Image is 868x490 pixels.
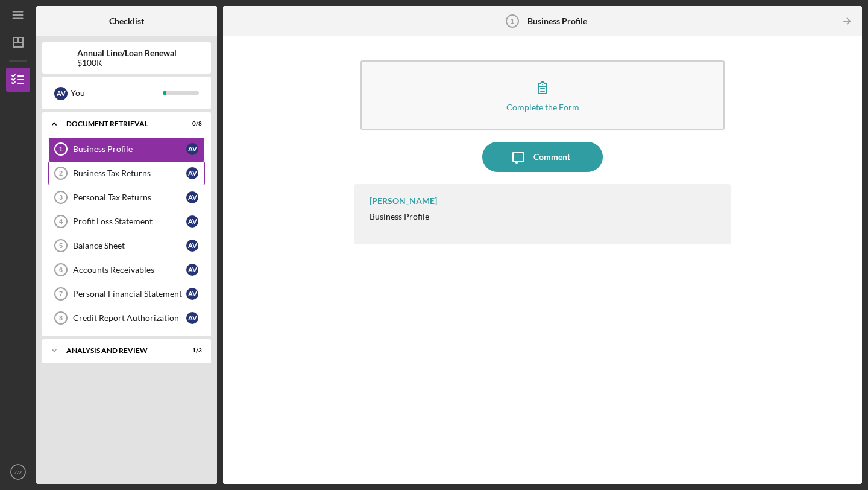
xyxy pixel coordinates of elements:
[370,196,437,206] div: [PERSON_NAME]
[48,306,205,330] a: 8Credit Report AuthorizationAV
[511,17,514,25] tspan: 1
[48,161,205,185] a: 2Business Tax ReturnsAV
[66,347,172,354] div: Analysis and Review
[186,288,198,300] div: A V
[59,266,63,273] tspan: 6
[59,314,63,322] tspan: 8
[73,217,186,226] div: Profit Loss Statement
[48,185,205,209] a: 3Personal Tax ReturnsAV
[48,282,205,306] a: 7Personal Financial StatementAV
[180,120,202,127] div: 0 / 8
[186,264,198,276] div: A V
[180,347,202,354] div: 1 / 3
[54,87,68,100] div: A V
[360,60,725,130] button: Complete the Form
[73,144,186,154] div: Business Profile
[59,145,63,153] tspan: 1
[186,240,198,252] div: A V
[109,16,144,26] b: Checklist
[71,83,163,103] div: You
[66,120,172,127] div: Document Retrieval
[59,218,63,225] tspan: 4
[186,215,198,227] div: A V
[73,265,186,275] div: Accounts Receivables
[186,167,198,179] div: A V
[48,234,205,258] a: 5Balance SheetAV
[59,194,63,201] tspan: 3
[73,168,186,178] div: Business Tax Returns
[186,191,198,203] div: A V
[14,469,22,476] text: AV
[48,209,205,234] a: 4Profit Loss StatementAV
[6,460,30,484] button: AV
[73,313,186,323] div: Credit Report Authorization
[533,142,570,172] div: Comment
[48,137,205,161] a: 1Business ProfileAV
[59,170,63,177] tspan: 2
[186,143,198,155] div: A V
[59,242,63,249] tspan: 5
[370,212,429,221] div: Business Profile
[73,192,186,202] div: Personal Tax Returns
[186,312,198,324] div: A V
[48,258,205,282] a: 6Accounts ReceivablesAV
[59,290,63,297] tspan: 7
[77,48,177,58] b: Annual Line/Loan Renewal
[527,16,587,26] b: Business Profile
[73,289,186,299] div: Personal Financial Statement
[482,142,603,172] button: Comment
[73,241,186,250] div: Balance Sheet
[77,58,177,68] div: $100K
[506,103,579,112] div: Complete the Form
